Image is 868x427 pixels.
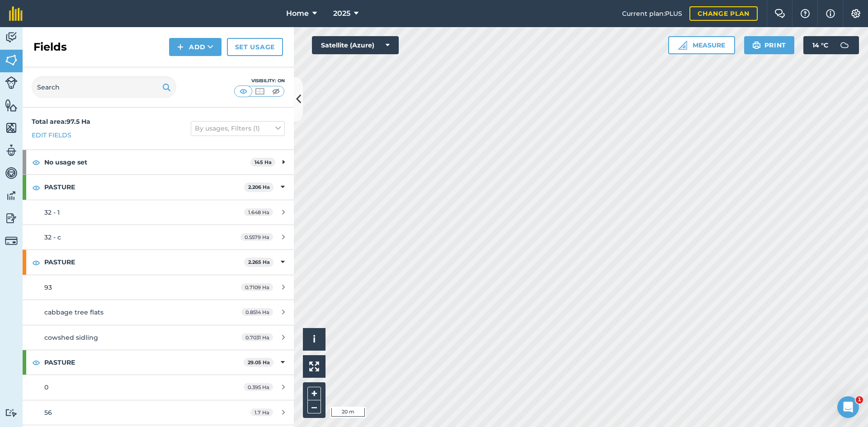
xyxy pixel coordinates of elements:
[23,350,294,375] div: PASTURE29.05 Ha
[250,408,273,416] span: 1.7 Ha
[826,8,835,19] img: svg+xml;base64,PHN2ZyB4bWxucz0iaHR0cDovL3d3dy53My5vcmcvMjAwMC9zdmciIHdpZHRoPSIxNyIgaGVpZ2h0PSIxNy...
[774,9,785,18] img: Two speech bubbles overlapping with the left bubble in the forefront
[23,250,294,274] div: PASTURE2.265 Ha
[313,333,316,345] span: i
[668,36,735,54] button: Measure
[227,38,283,56] a: Set usage
[234,77,285,84] div: Visibility: On
[837,396,859,418] iframe: Intercom live chat
[44,175,244,199] strong: PASTURE
[23,150,294,174] div: No usage set145 Ha
[835,36,854,54] img: svg+xml;base64,PD94bWwgdmVyc2lvbj0iMS4wIiBlbmNvZGluZz0idXRmLTgiPz4KPCEtLSBHZW5lcmF0b3I6IEFkb2JlIE...
[689,6,758,21] a: Change plan
[248,184,270,190] strong: 2.206 Ha
[44,333,98,342] span: cowshed sidling
[800,9,811,18] img: A question mark icon
[32,182,40,193] img: svg+xml;base64,PHN2ZyB4bWxucz0iaHR0cDovL3d3dy53My5vcmcvMjAwMC9zdmciIHdpZHRoPSIxOCIgaGVpZ2h0PSIyNC...
[44,208,60,216] span: 32 - 1
[191,121,285,136] button: By usages, Filters (1)
[5,76,18,89] img: svg+xml;base64,PD94bWwgdmVyc2lvbj0iMS4wIiBlbmNvZGluZz0idXRmLTgiPz4KPCEtLSBHZW5lcmF0b3I6IEFkb2JlIE...
[5,235,18,247] img: svg+xml;base64,PD94bWwgdmVyc2lvbj0iMS4wIiBlbmNvZGluZz0idXRmLTgiPz4KPCEtLSBHZW5lcmF0b3I6IEFkb2JlIE...
[622,9,682,19] span: Current plan : PLUS
[169,38,222,56] button: Add
[33,40,67,54] h2: Fields
[241,283,273,291] span: 0.7109 Ha
[44,408,52,417] span: 56
[307,387,321,400] button: +
[177,42,184,52] img: svg+xml;base64,PHN2ZyB4bWxucz0iaHR0cDovL3d3dy53My5vcmcvMjAwMC9zdmciIHdpZHRoPSIxNCIgaGVpZ2h0PSIyNC...
[44,283,52,291] span: 93
[5,408,18,417] img: svg+xml;base64,PD94bWwgdmVyc2lvbj0iMS4wIiBlbmNvZGluZz0idXRmLTgiPz4KPCEtLSBHZW5lcmF0b3I6IEFkb2JlIE...
[44,233,61,241] span: 32 - c
[32,76,176,98] input: Search
[803,36,859,54] button: 14 °C
[23,175,294,199] div: PASTURE2.206 Ha
[241,233,273,241] span: 0.5579 Ha
[255,159,272,165] strong: 145 Ha
[5,189,18,202] img: svg+xml;base64,PD94bWwgdmVyc2lvbj0iMS4wIiBlbmNvZGluZz0idXRmLTgiPz4KPCEtLSBHZW5lcmF0b3I6IEFkb2JlIE...
[162,82,171,93] img: svg+xml;base64,PHN2ZyB4bWxucz0iaHR0cDovL3d3dy53My5vcmcvMjAwMC9zdmciIHdpZHRoPSIxOSIgaGVpZ2h0PSIyNC...
[23,325,294,350] a: cowshed sidling0.7031 Ha
[32,130,71,140] a: Edit fields
[5,99,18,112] img: svg+xml;base64,PHN2ZyB4bWxucz0iaHR0cDovL3d3dy53My5vcmcvMjAwMC9zdmciIHdpZHRoPSI1NiIgaGVpZ2h0PSI2MC...
[248,359,270,366] strong: 29.05 Ha
[5,121,18,135] img: svg+xml;base64,PHN2ZyB4bWxucz0iaHR0cDovL3d3dy53My5vcmcvMjAwMC9zdmciIHdpZHRoPSI1NiIgaGVpZ2h0PSI2MC...
[32,257,40,268] img: svg+xml;base64,PHN2ZyB4bWxucz0iaHR0cDovL3d3dy53My5vcmcvMjAwMC9zdmciIHdpZHRoPSIxOCIgaGVpZ2h0PSIyNC...
[303,328,325,351] button: i
[286,8,309,19] span: Home
[678,41,687,50] img: Ruler icon
[44,383,48,391] span: 0
[44,308,104,316] span: cabbage tree flats
[44,250,244,274] strong: PASTURE
[44,350,244,375] strong: PASTURE
[744,36,795,54] button: Print
[244,383,273,391] span: 0.395 Ha
[238,87,249,96] img: svg+xml;base64,PHN2ZyB4bWxucz0iaHR0cDovL3d3dy53My5vcmcvMjAwMC9zdmciIHdpZHRoPSI1MCIgaGVpZ2h0PSI0MC...
[23,200,294,225] a: 32 - 11.648 Ha
[9,6,23,21] img: fieldmargin Logo
[850,9,861,18] img: A cog icon
[244,208,273,216] span: 1.648 Ha
[254,87,265,96] img: svg+xml;base64,PHN2ZyB4bWxucz0iaHR0cDovL3d3dy53My5vcmcvMjAwMC9zdmciIHdpZHRoPSI1MCIgaGVpZ2h0PSI0MC...
[5,211,18,225] img: svg+xml;base64,PD94bWwgdmVyc2lvbj0iMS4wIiBlbmNvZGluZz0idXRmLTgiPz4KPCEtLSBHZW5lcmF0b3I6IEFkb2JlIE...
[23,225,294,249] a: 32 - c0.5579 Ha
[32,117,90,126] strong: Total area : 97.5 Ha
[307,400,321,413] button: –
[752,40,761,51] img: svg+xml;base64,PHN2ZyB4bWxucz0iaHR0cDovL3d3dy53My5vcmcvMjAwMC9zdmciIHdpZHRoPSIxOSIgaGVpZ2h0PSIyNC...
[312,36,399,54] button: Satellite (Azure)
[44,150,250,174] strong: No usage set
[333,8,350,19] span: 2025
[309,361,319,371] img: Four arrows, one pointing top left, one top right, one bottom right and the last bottom left
[32,357,40,368] img: svg+xml;base64,PHN2ZyB4bWxucz0iaHR0cDovL3d3dy53My5vcmcvMjAwMC9zdmciIHdpZHRoPSIxOCIgaGVpZ2h0PSIyNC...
[241,333,273,341] span: 0.7031 Ha
[5,166,18,180] img: svg+xml;base64,PD94bWwgdmVyc2lvbj0iMS4wIiBlbmNvZGluZz0idXRmLTgiPz4KPCEtLSBHZW5lcmF0b3I6IEFkb2JlIE...
[241,308,273,316] span: 0.8514 Ha
[23,400,294,425] a: 561.7 Ha
[5,31,18,44] img: svg+xml;base64,PD94bWwgdmVyc2lvbj0iMS4wIiBlbmNvZGluZz0idXRmLTgiPz4KPCEtLSBHZW5lcmF0b3I6IEFkb2JlIE...
[5,53,18,67] img: svg+xml;base64,PHN2ZyB4bWxucz0iaHR0cDovL3d3dy53My5vcmcvMjAwMC9zdmciIHdpZHRoPSI1NiIgaGVpZ2h0PSI2MC...
[812,36,828,54] span: 14 ° C
[23,300,294,324] a: cabbage tree flats0.8514 Ha
[5,144,18,157] img: svg+xml;base64,PD94bWwgdmVyc2lvbj0iMS4wIiBlbmNvZGluZz0idXRmLTgiPz4KPCEtLSBHZW5lcmF0b3I6IEFkb2JlIE...
[248,259,270,265] strong: 2.265 Ha
[32,157,40,168] img: svg+xml;base64,PHN2ZyB4bWxucz0iaHR0cDovL3d3dy53My5vcmcvMjAwMC9zdmciIHdpZHRoPSIxOCIgaGVpZ2h0PSIyNC...
[23,375,294,399] a: 00.395 Ha
[23,275,294,300] a: 930.7109 Ha
[270,87,282,96] img: svg+xml;base64,PHN2ZyB4bWxucz0iaHR0cDovL3d3dy53My5vcmcvMjAwMC9zdmciIHdpZHRoPSI1MCIgaGVpZ2h0PSI0MC...
[856,396,863,404] span: 1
